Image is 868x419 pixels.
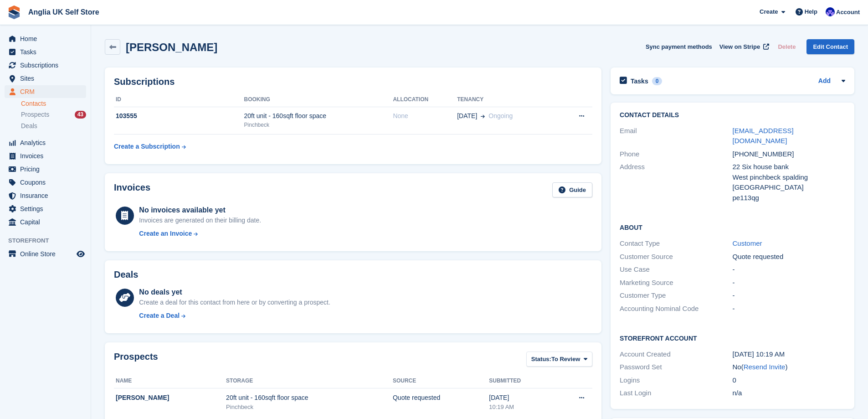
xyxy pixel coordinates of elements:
[620,162,732,203] div: Address
[244,121,393,129] div: Pinchbeck
[21,122,37,130] span: Deals
[114,374,226,388] th: Name
[393,111,457,121] div: None
[5,72,86,85] a: menu
[716,39,771,54] a: View on Stripe
[646,39,712,54] button: Sync payment methods
[21,99,86,108] a: Contacts
[620,349,732,360] div: Account Created
[114,77,592,87] h2: Subscriptions
[836,8,860,17] span: Account
[21,110,86,119] a: Prospects 43
[5,150,86,162] a: menu
[114,142,180,151] div: Create a Subscription
[818,76,831,87] a: Add
[457,93,558,107] th: Tenancy
[733,182,845,193] div: [GEOGRAPHIC_DATA]
[733,239,762,247] a: Customer
[20,59,75,72] span: Subscriptions
[20,202,75,215] span: Settings
[489,374,554,388] th: Submitted
[226,403,393,412] div: Pinchbeck
[620,252,732,262] div: Customer Source
[733,304,845,314] div: -
[733,349,845,360] div: [DATE] 10:19 AM
[20,150,75,162] span: Invoices
[114,352,158,368] h2: Prospects
[393,93,457,107] th: Allocation
[620,362,732,372] div: Password Set
[393,374,489,388] th: Source
[631,77,648,85] h2: Tasks
[139,311,330,321] a: Create a Deal
[733,362,845,372] div: No
[20,72,75,85] span: Sites
[5,136,86,149] a: menu
[457,111,477,121] span: [DATE]
[733,290,845,301] div: -
[620,264,732,275] div: Use Case
[139,216,261,225] div: Invoices are generated on their billing date.
[139,311,180,321] div: Create a Deal
[244,93,393,107] th: Booking
[25,5,103,20] a: Anglia UK Self Store
[5,189,86,202] a: menu
[620,112,845,119] h2: Contact Details
[114,138,186,155] a: Create a Subscription
[114,93,244,107] th: ID
[21,121,86,131] a: Deals
[114,111,244,121] div: 103555
[733,127,794,145] a: [EMAIL_ADDRESS][DOMAIN_NAME]
[126,41,217,53] h2: [PERSON_NAME]
[826,7,835,16] img: Lewis Scotney
[805,7,817,16] span: Help
[733,388,845,398] div: n/a
[806,39,854,54] a: Edit Contact
[139,287,330,298] div: No deals yet
[393,393,489,403] div: Quote requested
[741,363,788,371] span: ( )
[733,172,845,183] div: West pinchbeck spalding
[114,269,138,280] h2: Deals
[226,374,393,388] th: Storage
[620,333,845,342] h2: Storefront Account
[719,42,760,52] span: View on Stripe
[114,182,150,197] h2: Invoices
[5,202,86,215] a: menu
[551,355,580,364] span: To Review
[139,205,261,216] div: No invoices available yet
[116,393,226,403] div: [PERSON_NAME]
[620,388,732,398] div: Last Login
[733,193,845,203] div: pe113qg
[733,278,845,288] div: -
[5,163,86,176] a: menu
[620,126,732,146] div: Email
[5,85,86,98] a: menu
[760,7,778,16] span: Create
[620,290,732,301] div: Customer Type
[489,403,554,412] div: 10:19 AM
[620,375,732,386] div: Logins
[20,46,75,58] span: Tasks
[7,5,21,19] img: stora-icon-8386f47178a22dfd0bd8f6a31ec36ba5ce8667c1dd55bd0f319d3a0aa187defe.svg
[20,189,75,202] span: Insurance
[552,182,592,197] a: Guide
[488,112,513,119] span: Ongoing
[733,375,845,386] div: 0
[733,149,845,160] div: [PHONE_NUMBER]
[226,393,393,403] div: 20ft unit - 160sqft floor space
[139,229,261,238] a: Create an Invoice
[20,216,75,228] span: Capital
[75,111,86,119] div: 43
[20,163,75,176] span: Pricing
[21,110,49,119] span: Prospects
[531,355,551,364] span: Status:
[733,252,845,262] div: Quote requested
[733,162,845,172] div: 22 Six house bank
[526,352,592,367] button: Status: To Review
[774,39,799,54] button: Delete
[139,229,192,238] div: Create an Invoice
[620,149,732,160] div: Phone
[620,222,845,232] h2: About
[489,393,554,403] div: [DATE]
